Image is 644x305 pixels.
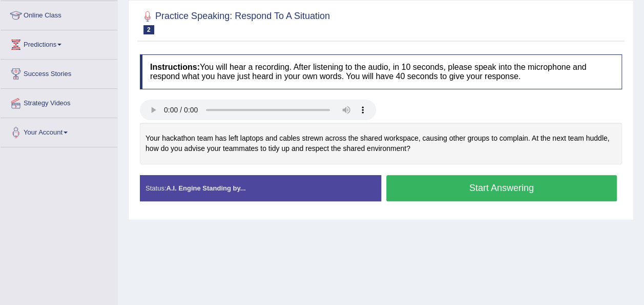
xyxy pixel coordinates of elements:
[140,9,330,34] h2: Practice Speaking: Respond To A Situation
[1,118,117,144] a: Your Account
[1,89,117,115] a: Strategy Videos
[1,1,117,27] a: Online Class
[386,175,617,201] button: Start Answering
[140,123,622,164] div: Your hackathon team has left laptops and cables strewn across the shared workspace, causing other...
[140,175,381,201] div: Status:
[150,63,200,71] b: Instructions:
[1,60,117,85] a: Success Stories
[1,30,117,56] a: Predictions
[143,25,154,34] span: 2
[166,184,245,192] strong: A.I. Engine Standing by...
[140,54,622,89] h4: You will hear a recording. After listening to the audio, in 10 seconds, please speak into the mic...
